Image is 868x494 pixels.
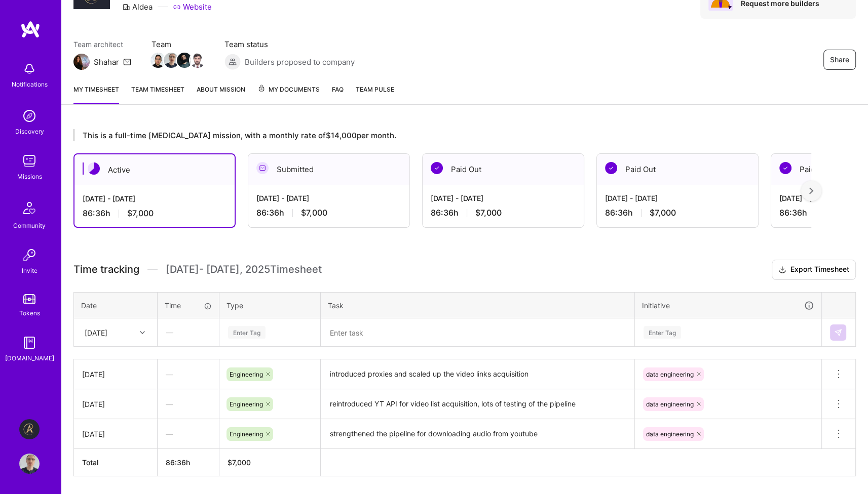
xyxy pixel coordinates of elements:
[122,3,130,11] i: icon CompanyGray
[823,50,856,70] button: Share
[158,319,218,346] div: —
[17,419,42,439] a: Aldea: Transforming Behavior Change Through AI-Driven Coaching
[423,154,584,185] div: Paid Out
[779,162,791,174] img: Paid Out
[73,54,90,70] img: Team Architect
[772,260,856,280] button: Export Timesheet
[83,208,227,219] div: 86:36 h
[219,292,321,318] th: Type
[20,20,41,38] img: logo
[17,171,42,182] div: Missions
[178,52,191,69] a: Team Member Avatar
[123,58,131,66] i: icon Mail
[82,369,149,380] div: [DATE]
[605,193,750,203] div: [DATE] - [DATE]
[5,353,54,363] div: [DOMAIN_NAME]
[224,39,355,50] span: Team status
[321,292,635,318] th: Task
[257,84,320,104] a: My Documents
[245,57,355,67] span: Builders proposed to company
[197,84,245,104] a: About Mission
[19,333,40,353] img: guide book
[177,53,192,68] img: Team Member Avatar
[257,84,320,95] span: My Documents
[82,429,149,439] div: [DATE]
[650,208,676,218] span: $7,000
[248,154,409,185] div: Submitted
[778,265,786,275] i: icon Download
[431,162,443,174] img: Paid Out
[15,126,44,137] div: Discovery
[431,193,576,203] div: [DATE] - [DATE]
[19,59,40,79] img: bell
[322,360,633,388] textarea: introduced proxies and scaled up the video links acquisition
[73,129,811,141] div: This is a full-time [MEDICAL_DATA] mission, with a monthly rate of $14,000 per month.
[152,39,204,50] span: Team
[219,449,321,476] th: $7,000
[228,324,266,340] div: Enter Tag
[19,245,40,265] img: Invite
[256,208,401,218] div: 86:36 h
[646,370,694,378] span: data engineering
[82,399,149,409] div: [DATE]
[191,52,204,69] a: Team Member Avatar
[809,187,813,194] img: right
[158,449,219,476] th: 86:36h
[150,53,166,68] img: Team Member Avatar
[13,220,46,231] div: Community
[597,154,758,185] div: Paid Out
[230,370,263,378] span: Engineering
[605,208,750,218] div: 86:36 h
[73,263,139,276] span: Time tracking
[12,79,48,90] div: Notifications
[605,162,617,174] img: Paid Out
[158,361,219,388] div: —
[230,430,263,438] span: Engineering
[17,196,42,220] img: Community
[644,324,681,340] div: Enter Tag
[834,328,842,337] img: Submit
[224,54,241,70] img: Builders proposed to company
[19,454,40,474] img: User Avatar
[164,53,179,68] img: Team Member Avatar
[17,454,42,474] a: User Avatar
[85,327,107,338] div: [DATE]
[173,2,212,12] a: Website
[19,419,40,439] img: Aldea: Transforming Behavior Change Through AI-Driven Coaching
[431,208,576,218] div: 86:36 h
[356,84,394,104] a: Team Pulse
[166,263,322,276] span: [DATE] - [DATE] , 2025 Timesheet
[94,57,119,67] div: Shahar
[127,208,154,219] span: $7,000
[642,300,814,311] div: Initiative
[158,421,219,447] div: —
[165,300,212,311] div: Time
[19,308,40,318] div: Tokens
[165,52,178,69] a: Team Member Avatar
[23,294,35,304] img: tokens
[74,292,158,318] th: Date
[122,2,153,12] div: Aldea
[256,162,269,174] img: Submitted
[19,151,40,171] img: teamwork
[83,193,227,204] div: [DATE] - [DATE]
[646,400,694,408] span: data engineering
[131,84,184,104] a: Team timesheet
[301,208,327,218] span: $7,000
[322,420,633,448] textarea: strengthened the pipeline for downloading audio from youtube
[475,208,502,218] span: $7,000
[140,330,145,335] i: icon Chevron
[19,106,40,126] img: discovery
[73,39,131,50] span: Team architect
[73,84,119,104] a: My timesheet
[322,390,633,418] textarea: reintroduced YT API for video list acquisition, lots of testing of the pipeline
[356,86,394,93] span: Team Pulse
[88,162,100,175] img: Active
[190,53,205,68] img: Team Member Avatar
[830,55,849,65] span: Share
[74,154,235,185] div: Active
[152,52,165,69] a: Team Member Avatar
[74,449,158,476] th: Total
[22,265,37,276] div: Invite
[230,400,263,408] span: Engineering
